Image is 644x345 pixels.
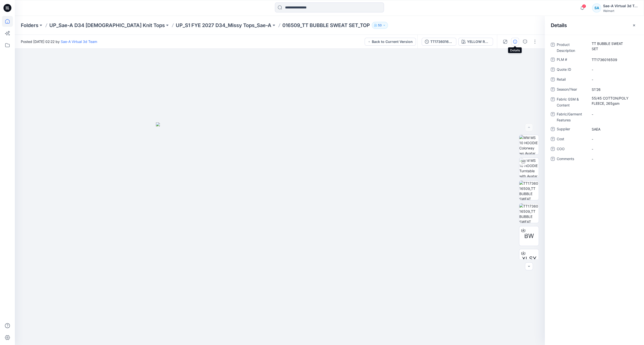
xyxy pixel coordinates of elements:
[557,111,586,123] span: Fabric/Garment Features
[365,38,416,46] button: Back to Current Version
[176,22,271,29] a: UP_S1 FYE 2027 D34_Missy Tops_Sae-A
[21,39,97,44] span: Posted [DATE] 02:22 by
[592,57,635,62] span: TT1736016509
[282,22,370,29] p: 016509_TT BUBBLE SWEAT SET_TOP
[592,156,635,162] span: -
[592,96,635,106] span: 55/45 COTTON/POLY FLEECE, 265gsm
[557,42,586,54] span: Product Description
[519,135,539,154] img: WM MS 10 HOODIE Colorway wo Avatar
[422,38,456,46] button: TT1736016509_colors
[557,136,586,143] span: Cost
[467,39,490,44] div: YELLOW ROSE
[430,39,453,44] div: TT1736016509_colors
[61,39,97,44] a: Sae-A Virtual 3d Team
[156,122,404,345] img: eyJhbGciOiJIUzI1NiIsImtpZCI6IjAiLCJzbHQiOiJzZXMiLCJ0eXAiOiJKV1QifQ.eyJkYXRhIjp7InR5cGUiOiJzdG9yYW...
[557,86,586,93] span: Season/Year
[557,67,586,73] span: Quote ID
[592,3,601,12] div: SA
[524,232,534,241] span: BW
[519,158,539,177] img: WM MS 10 HOODIE Turntable with Avatar
[592,127,635,132] span: SAEA
[551,22,567,28] h2: Details
[603,9,638,13] div: Walmart
[557,96,586,108] span: Fabric GSM & Content
[592,77,635,82] span: -
[519,204,539,223] img: TT1736016509_TT BUBBLE SWEAT SET_TOP_SAEA_051525__YELLOW ROSE __Back
[592,112,635,117] span: -
[557,156,586,163] span: Comments
[49,22,165,29] a: UP_Sae-A D34 [DEMOGRAPHIC_DATA] Knit Tops
[458,38,493,46] button: YELLOW ROSE
[603,3,638,9] div: Sae-A Virtual 3d Team
[21,22,38,29] a: Folders
[557,146,586,153] span: COO
[557,126,586,133] span: Supplier
[592,146,635,152] span: -
[519,181,539,200] img: TT1736016509_TT BUBBLE SWEAT SET_TOP_SAEA_051525__YELLOW ROSE __Front
[592,137,635,142] span: -
[557,76,586,83] span: Retail
[378,23,382,28] p: 53
[592,41,635,51] span: TT BUBBLE SWEAT SET
[372,22,388,29] button: 53
[592,87,635,92] span: S1'26
[557,57,586,64] span: PLM #
[511,38,519,46] button: Details
[522,254,536,263] span: XLSX
[582,4,586,8] span: 2
[592,67,635,72] span: -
